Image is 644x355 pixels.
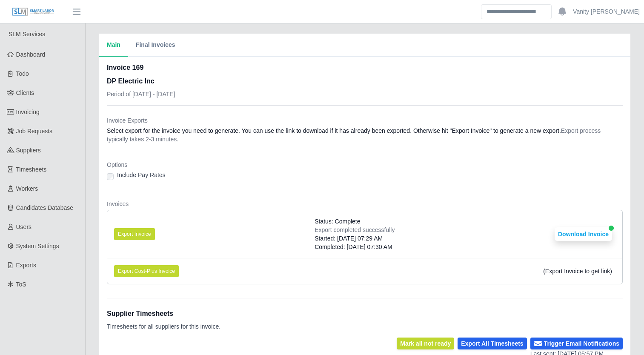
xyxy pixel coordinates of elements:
[555,231,612,238] a: Download Invoice
[107,126,623,143] dd: Select export for the invoice you need to generate. You can use the link to download if it has al...
[99,34,128,57] button: Main
[12,7,54,17] img: SLM Logo
[107,63,175,73] h2: Invoice 169
[16,128,53,135] span: Job Requests
[107,200,623,208] dt: Invoices
[555,227,612,241] button: Download Invoice
[458,338,527,349] button: Export All Timesheets
[315,243,395,251] div: Completed: [DATE] 07:30 AM
[107,76,175,86] h3: DP Electric Inc
[107,160,623,169] dt: Options
[16,89,34,96] span: Clients
[107,116,623,125] dt: Invoice Exports
[16,185,38,192] span: Workers
[315,226,395,234] div: Export completed successfully
[9,31,45,37] span: SLM Services
[16,166,47,173] span: Timesheets
[481,4,552,19] input: Search
[16,109,40,115] span: Invoicing
[117,171,166,179] label: Include Pay Rates
[16,147,41,154] span: Suppliers
[16,262,36,269] span: Exports
[16,243,59,249] span: System Settings
[16,51,46,58] span: Dashboard
[107,322,220,331] p: Timesheets for all suppliers for this invoice.
[315,217,360,226] span: Status: Complete
[16,281,26,288] span: ToS
[114,228,155,240] button: Export Invoice
[114,265,179,277] button: Export Cost-Plus Invoice
[397,338,454,349] button: Mark all not ready
[315,234,395,243] div: Started: [DATE] 07:29 AM
[573,7,640,16] a: Vanity [PERSON_NAME]
[16,223,32,230] span: Users
[107,90,175,98] p: Period of [DATE] - [DATE]
[128,34,183,57] button: Final Invoices
[530,338,623,349] button: Trigger Email Notifications
[107,309,220,319] h1: Supplier Timesheets
[543,268,612,275] span: (Export Invoice to get link)
[16,70,29,77] span: Todo
[16,204,74,211] span: Candidates Database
